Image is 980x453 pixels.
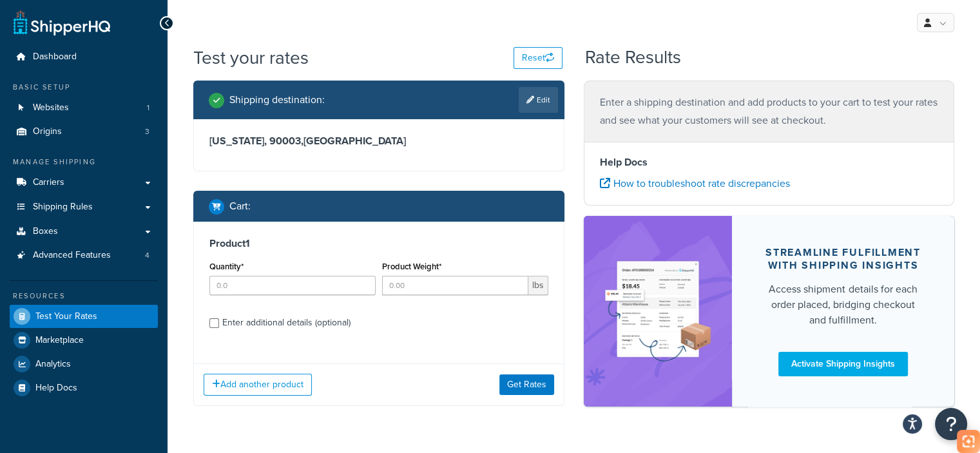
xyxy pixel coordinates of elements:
span: 4 [145,250,149,261]
h3: Product 1 [209,237,548,250]
span: Carriers [33,177,64,188]
button: Open Resource Center [935,408,967,440]
span: Test Your Rates [35,311,97,322]
a: Activate Shipping Insights [778,352,908,376]
a: Shipping Rules [10,195,158,219]
span: Shipping Rules [33,202,93,213]
span: Marketplace [35,335,84,346]
a: Help Docs [10,376,158,400]
span: Advanced Features [33,250,111,261]
input: Enter additional details (optional) [209,318,219,328]
span: lbs [528,276,548,295]
h4: Help Docs [600,155,939,170]
a: Analytics [10,352,158,376]
div: Manage Shipping [10,157,158,168]
div: Access shipment details for each order placed, bridging checkout and fulfillment. [763,282,923,328]
h2: Shipping destination : [229,94,325,106]
input: 0.00 [382,276,528,295]
span: 3 [145,126,149,137]
span: 1 [147,102,149,113]
div: Basic Setup [10,82,158,93]
a: Dashboard [10,45,158,69]
a: How to troubleshoot rate discrepancies [600,176,790,191]
span: Analytics [35,359,71,370]
a: Test Your Rates [10,305,158,328]
label: Product Weight* [382,262,441,271]
li: Advanced Features [10,244,158,267]
button: Add another product [204,374,312,396]
button: Get Rates [499,374,554,395]
div: Resources [10,291,158,302]
h3: [US_STATE], 90003 , [GEOGRAPHIC_DATA] [209,135,548,148]
a: Carriers [10,171,158,195]
input: 0.0 [209,276,376,295]
h2: Cart : [229,200,251,212]
a: Origins3 [10,120,158,144]
div: Enter additional details (optional) [222,314,351,332]
label: Quantity* [209,262,244,271]
div: Streamline Fulfillment with Shipping Insights [763,246,923,272]
a: Websites1 [10,96,158,120]
span: Boxes [33,226,58,237]
span: Dashboard [33,52,77,63]
a: Boxes [10,220,158,244]
h2: Rate Results [585,48,681,68]
button: Reset [514,47,562,69]
a: Edit [519,87,558,113]
a: Marketplace [10,329,158,352]
span: Origins [33,126,62,137]
img: feature-image-si-e24932ea9b9fcd0ff835db86be1ff8d589347e8876e1638d903ea230a36726be.png [603,235,713,387]
span: Websites [33,102,69,113]
a: Advanced Features4 [10,244,158,267]
h1: Test your rates [193,45,309,70]
li: Websites [10,96,158,120]
li: Origins [10,120,158,144]
p: Enter a shipping destination and add products to your cart to test your rates and see what your c... [600,93,939,130]
span: Help Docs [35,383,77,394]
